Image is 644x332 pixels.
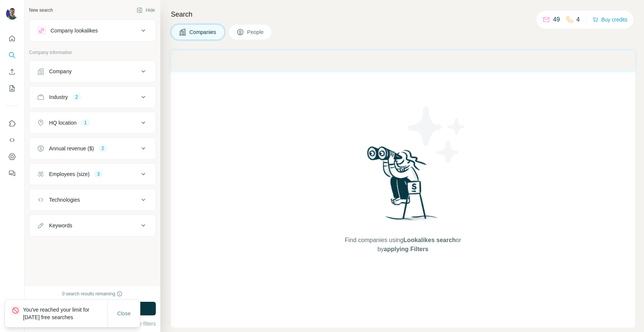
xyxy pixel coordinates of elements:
img: Avatar [6,8,18,20]
div: Employees (size) [49,170,89,178]
button: Quick start [6,32,18,45]
button: Industry2 [29,88,155,106]
button: Feedback [6,167,18,180]
button: Company [29,62,155,80]
button: Technologies [29,191,155,209]
p: Company information [29,49,156,56]
button: Buy credits [592,14,627,25]
div: Industry [49,93,68,101]
button: Hide [131,5,160,16]
div: 1 [81,119,90,126]
div: Company lookalikes [51,27,98,34]
button: My lists [6,82,18,95]
h4: Search [171,9,635,20]
span: Lookalikes search [403,237,456,243]
button: Dashboard [6,150,18,164]
button: Enrich CSV [6,65,18,79]
p: 49 [553,15,560,24]
span: Close [117,310,131,317]
iframe: Banner [171,51,635,71]
div: Keywords [49,222,72,229]
div: HQ location [49,119,77,127]
div: 0 search results remaining [62,290,123,297]
div: New search [29,7,53,14]
button: Search [6,48,18,62]
span: applying Filters [384,246,428,252]
button: Company lookalikes [29,22,155,40]
img: Surfe Illustration - Woman searching with binoculars [364,144,442,229]
button: HQ location1 [29,114,155,132]
div: Annual revenue ($) [49,145,94,152]
span: Find companies using or by [343,236,463,254]
span: Companies [189,28,217,36]
p: You've reached your limit for [DATE] free searches [23,306,108,321]
div: Technologies [49,196,80,204]
p: 4 [576,15,580,24]
button: Annual revenue ($)2 [29,139,155,158]
button: Use Surfe API [6,133,18,147]
div: 3 [94,171,103,178]
div: 2 [72,94,81,100]
span: People [247,28,264,36]
button: Keywords [29,216,155,235]
button: Close [112,307,136,320]
button: Use Surfe on LinkedIn [6,117,18,130]
button: Employees (size)3 [29,165,155,183]
img: Surfe Illustration - Stars [403,101,471,169]
div: Company [49,68,72,75]
div: 2 [98,145,107,152]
